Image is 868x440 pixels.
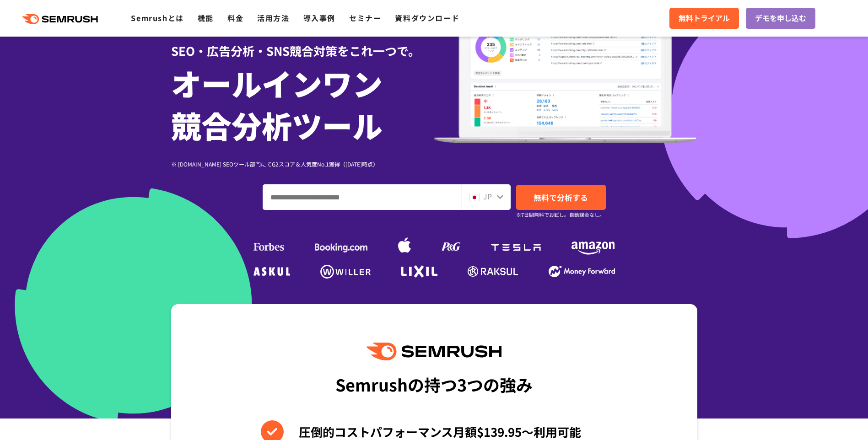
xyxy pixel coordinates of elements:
[483,191,492,202] span: JP
[131,12,183,23] a: Semrushとは
[679,12,730,24] span: 無料トライアル
[534,192,588,203] span: 無料で分析する
[303,12,335,23] a: 導入事例
[257,12,289,23] a: 活用方法
[171,28,434,59] div: SEO・広告分析・SNS競合対策をこれ一つで。
[227,12,243,23] a: 料金
[198,12,214,23] a: 機能
[263,185,461,209] input: ドメイン、キーワードまたはURLを入力してください
[516,210,604,219] small: ※7日間無料でお試し。自動課金なし。
[171,62,434,146] h1: オールインワン 競合分析ツール
[335,367,533,401] div: Semrushの持つ3つの強み
[746,8,815,29] a: デモを申し込む
[395,12,459,23] a: 資料ダウンロード
[367,343,501,360] img: Semrush
[755,12,806,24] span: デモを申し込む
[171,160,434,168] div: ※ [DOMAIN_NAME] SEOツール部門にてG2スコア＆人気度No.1獲得（[DATE]時点）
[516,185,606,210] a: 無料で分析する
[349,12,381,23] a: セミナー
[669,8,739,29] a: 無料トライアル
